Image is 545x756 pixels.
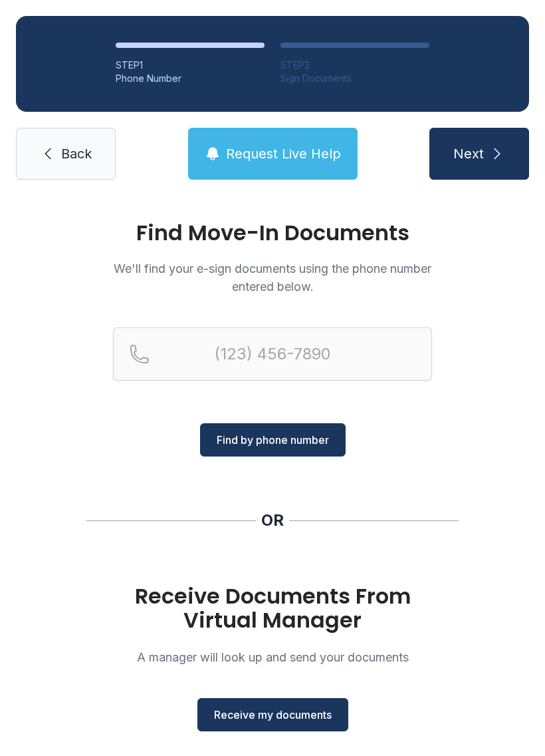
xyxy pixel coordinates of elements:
[214,707,332,723] span: Receive my documents
[217,432,329,448] span: Find by phone number
[113,648,432,666] p: A manager will look up and send your documents
[280,72,429,85] div: Sign Documents
[61,144,92,163] span: Back
[453,144,484,163] span: Next
[113,327,432,381] input: Reservation phone number
[113,222,432,244] h1: Find Move-In Documents
[113,584,432,632] h1: Receive Documents From Virtual Manager
[116,59,265,72] div: STEP 1
[261,510,284,531] div: OR
[226,144,341,163] span: Request Live Help
[280,59,429,72] div: STEP 2
[116,72,265,85] div: Phone Number
[113,260,432,295] p: We'll find your e-sign documents using the phone number entered below.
